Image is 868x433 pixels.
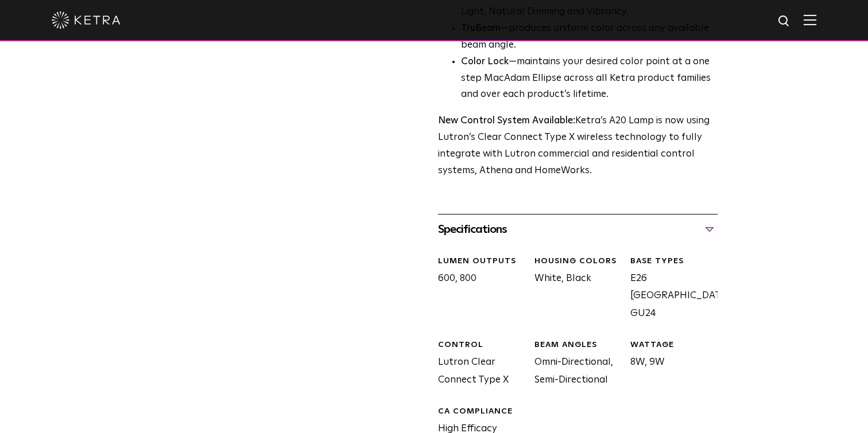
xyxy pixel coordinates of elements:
[630,256,718,267] div: BASE TYPES
[52,11,121,29] img: ketra-logo-2019-white
[461,54,718,104] li: —maintains your desired color point at a one step MacAdam Ellipse across all Ketra product famili...
[438,220,718,239] div: Specifications
[804,14,816,25] img: Hamburger%20Nav.svg
[438,406,525,418] div: CA Compliance
[534,340,622,351] div: BEAM ANGLES
[438,116,575,126] strong: New Control System Available:
[429,340,525,389] div: Lutron Clear Connect Type X
[438,113,718,180] p: Ketra’s A20 Lamp is now using Lutron’s Clear Connect Type X wireless technology to fully integrat...
[534,256,622,267] div: HOUSING COLORS
[526,340,622,389] div: Omni-Directional, Semi-Directional
[622,256,718,322] div: E26 [GEOGRAPHIC_DATA], GU24
[622,340,718,389] div: 8W, 9W
[526,256,622,322] div: White, Black
[777,14,792,29] img: search icon
[438,256,525,267] div: LUMEN OUTPUTS
[429,256,525,322] div: 600, 800
[630,340,718,351] div: WATTAGE
[461,57,509,67] strong: Color Lock
[438,340,525,351] div: CONTROL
